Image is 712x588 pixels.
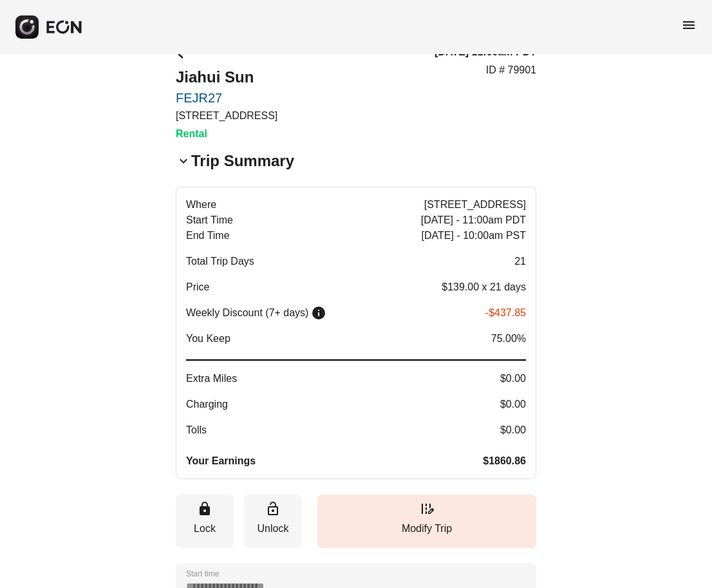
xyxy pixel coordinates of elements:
[186,228,230,243] span: End Time
[500,422,526,438] span: $0.00
[491,331,526,346] span: 75.00%
[186,213,233,228] span: Start Time
[176,495,234,548] button: Lock
[182,521,227,536] p: Lock
[265,501,281,517] span: lock_open
[442,280,526,295] p: $139.00 x 21 days
[483,453,526,469] span: $1860.86
[422,228,526,243] span: [DATE] - 10:00am PST
[186,254,254,269] span: Total Trip Days
[244,495,302,548] button: Unlock
[186,371,237,386] span: Extra Miles
[176,153,191,169] span: keyboard_arrow_down
[317,495,536,548] button: Modify Trip
[186,305,308,321] p: Weekly Discount (7+ days)
[250,521,295,536] p: Unlock
[681,17,697,33] span: menu
[186,422,207,438] span: Tolls
[186,280,209,295] p: Price
[500,397,526,412] span: $0.00
[186,197,216,213] span: Where
[186,331,230,346] span: You Keep
[421,213,526,228] span: [DATE] - 11:00am PDT
[500,371,526,386] span: $0.00
[324,521,530,536] p: Modify Trip
[197,501,212,517] span: lock
[176,90,277,106] a: FEJR27
[186,453,256,469] span: Your Earnings
[514,254,526,269] span: 21
[419,501,435,517] span: edit_road
[486,62,536,78] p: ID # 79901
[176,187,536,479] button: Where[STREET_ADDRESS]Start Time[DATE] - 11:00am PDTEnd Time[DATE] - 10:00am PSTTotal Trip Days21P...
[424,197,526,213] span: [STREET_ADDRESS]
[176,67,277,88] h2: Jiahui Sun
[176,126,277,142] h3: Rental
[176,108,277,124] p: [STREET_ADDRESS]
[191,151,294,171] h2: Trip Summary
[485,305,526,321] p: -$437.85
[186,397,228,412] span: Charging
[311,305,326,321] span: info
